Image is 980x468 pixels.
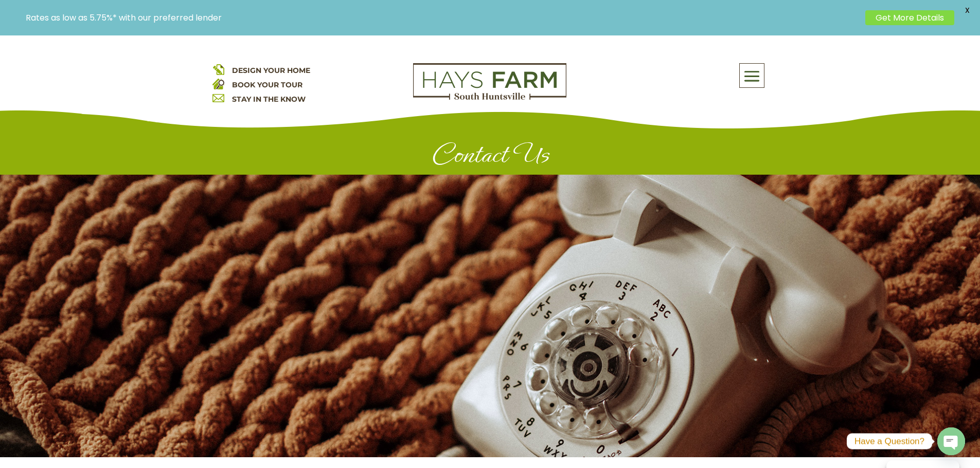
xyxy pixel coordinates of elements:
img: Logo [413,63,566,100]
a: BOOK YOUR TOUR [232,80,302,89]
h1: Contact Us [212,139,768,175]
a: hays farm homes huntsville development [413,93,566,102]
img: book your home tour [212,78,224,89]
p: Rates as low as 5.75%* with our preferred lender [26,13,860,23]
a: STAY IN THE KNOW [232,95,306,104]
img: design your home [212,63,224,75]
a: Get More Details [865,10,954,25]
span: X [959,3,975,18]
a: DESIGN YOUR HOME [232,66,310,75]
